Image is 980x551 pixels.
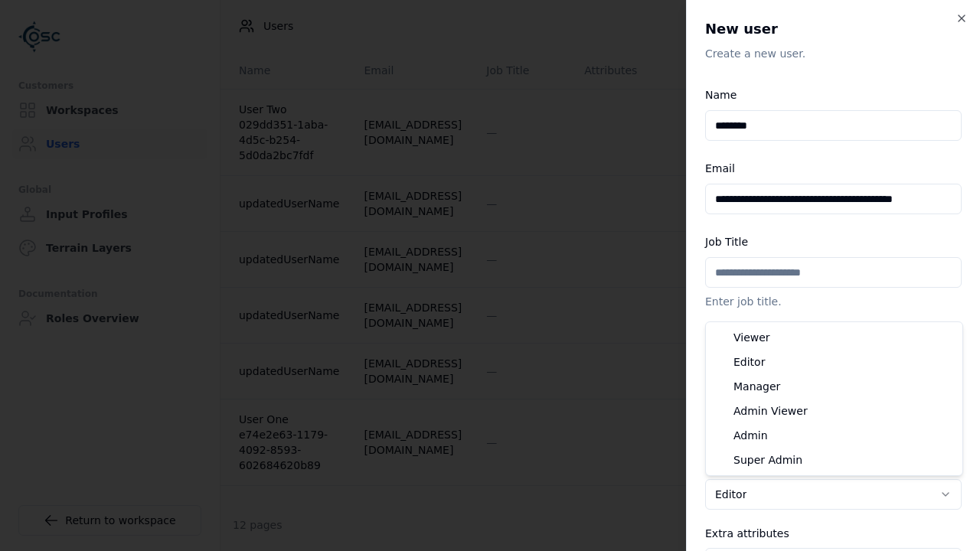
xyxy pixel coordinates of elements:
span: Admin [733,428,768,443]
span: Manager [733,379,780,394]
span: Viewer [733,330,770,345]
span: Admin Viewer [733,403,808,419]
span: Super Admin [733,452,802,468]
span: Editor [733,354,765,370]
